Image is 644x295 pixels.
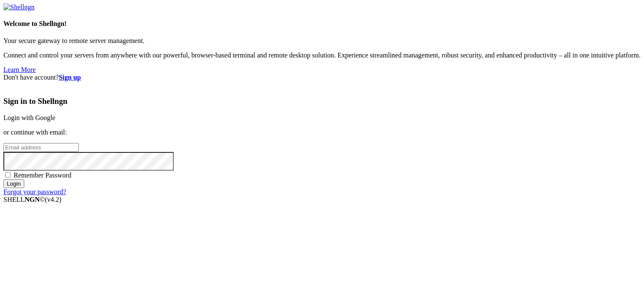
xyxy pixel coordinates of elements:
p: Your secure gateway to remote server management. [3,37,641,45]
div: Don't have account? [3,74,641,81]
img: Shellngn [3,81,34,89]
span: Remember Password [14,172,72,179]
input: Login [3,179,24,188]
a: Login with Google [3,114,55,121]
input: Remember Password [5,172,11,178]
p: or continue with email: [3,129,641,136]
a: Forgot your password? [3,188,66,195]
a: Sign up [59,74,81,81]
a: Learn More [3,66,36,73]
span: 4.2.0 [45,196,62,203]
b: NGN [25,196,40,203]
span: SHELL © [3,196,61,203]
input: Email address [3,143,79,152]
img: Shellngn [3,3,34,11]
h3: Sign in to Shellngn [3,97,641,106]
p: Connect and control your servers from anywhere with our powerful, browser-based terminal and remo... [3,52,641,59]
h4: Welcome to Shellngn! [3,20,641,28]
